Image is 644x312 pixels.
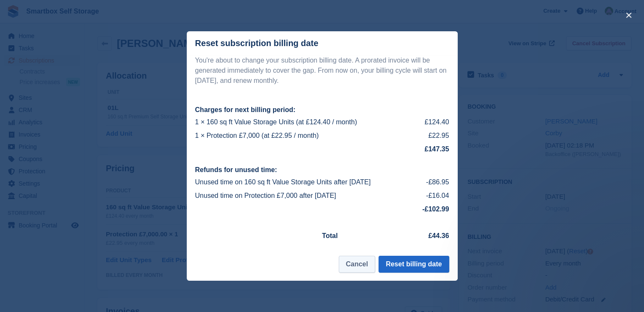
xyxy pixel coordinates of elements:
[339,256,375,273] button: Cancel
[428,232,449,239] strong: £44.36
[622,8,636,22] button: close
[422,205,449,213] strong: -£102.99
[195,55,449,86] p: You're about to change your subscription billing date. A prorated invoice will be generated immed...
[195,106,449,114] h2: Charges for next billing period:
[425,145,449,153] strong: £147.35
[420,189,449,203] td: -£16.04
[416,129,449,142] td: £22.95
[195,129,416,142] td: 1 × Protection £7,000 (at £22.95 / month)
[195,175,420,189] td: Unused time on 160 sq ft Value Storage Units after [DATE]
[322,232,338,239] strong: Total
[195,38,318,48] div: Reset subscription billing date
[420,175,449,189] td: -£86.95
[195,189,420,203] td: Unused time on Protection £7,000 after [DATE]
[195,115,416,129] td: 1 × 160 sq ft Value Storage Units (at £124.40 / month)
[379,256,449,273] button: Reset billing date
[416,115,449,129] td: £124.40
[195,166,449,174] h2: Refunds for unused time:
